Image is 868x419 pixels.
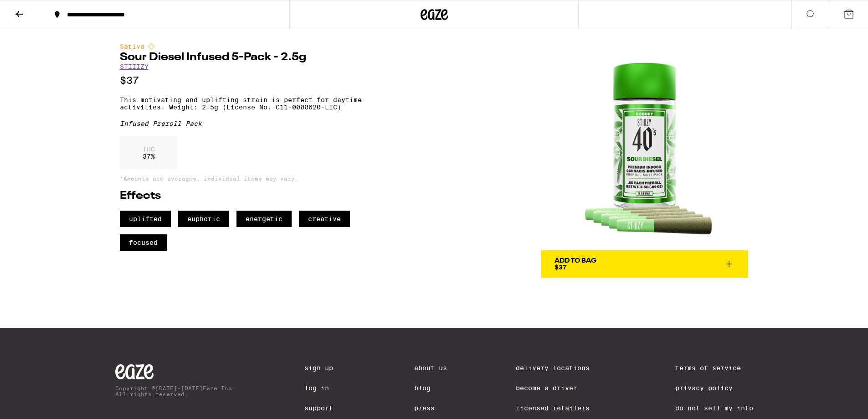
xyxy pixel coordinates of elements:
a: Press [414,404,447,412]
p: This motivating and uplifting strain is perfect for daytime activities. Weight: 2.5g (License No.... [120,96,403,111]
a: Log In [304,384,345,392]
p: Copyright © [DATE]-[DATE] Eaze Inc. All rights reserved. [115,385,236,397]
a: Sign Up [304,364,345,372]
a: Support [304,404,345,412]
a: About Us [414,364,447,372]
a: Terms of Service [675,364,753,372]
img: STIIIZY - Sour Diesel Infused 5-Pack - 2.5g [541,43,748,250]
span: euphoric [178,211,229,227]
div: Sativa [120,43,403,50]
p: *Amounts are averages, individual items may vary. [120,176,403,181]
button: Add To Bag$37 [541,250,748,278]
a: Do Not Sell My Info [675,404,753,412]
p: THC [143,145,155,153]
span: focused [120,234,167,251]
span: $37 [555,264,567,271]
div: Infused Preroll Pack [120,120,403,127]
div: Add To Bag [555,258,596,264]
a: Delivery Locations [516,364,606,372]
span: creative [299,211,350,227]
a: STIIIZY [120,63,149,70]
span: uplifted [120,211,171,227]
a: Blog [414,384,447,392]
div: 37 % [120,136,178,169]
a: Licensed Retailers [516,404,606,412]
p: $37 [120,75,403,86]
h2: Effects [120,191,403,202]
a: Privacy Policy [675,384,753,392]
span: energetic [236,211,292,227]
img: sativaColor.svg [148,43,155,50]
h1: Sour Diesel Infused 5-Pack - 2.5g [120,52,403,63]
a: Become a Driver [516,384,606,392]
